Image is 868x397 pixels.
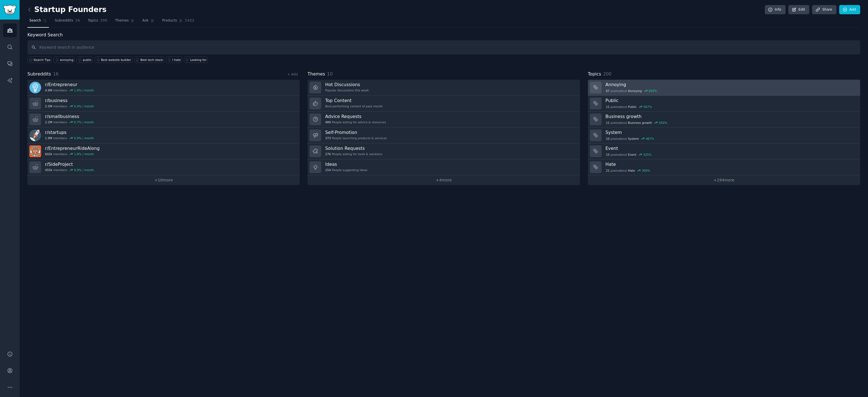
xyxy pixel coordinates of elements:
[606,89,609,93] span: 67
[45,104,52,108] span: 2.5M
[588,175,860,185] a: +194more
[606,169,609,172] span: 21
[325,120,386,124] div: People asking for advice & resources
[606,105,609,109] span: 11
[325,145,382,151] h3: Solution Requests
[45,152,52,156] span: 602k
[172,58,181,62] div: I hate
[74,120,94,124] div: 0.7 % / month
[325,88,369,92] div: Popular discussions this week
[54,56,75,63] a: annoying
[606,82,856,88] h3: Annoying
[74,152,94,156] div: 1.8 % / month
[185,18,194,23] span: 1422
[839,5,860,15] a: Add
[308,159,580,175] a: Ideas154People suggesting ideas
[308,80,580,96] a: Hot DiscussionsPopular discussions this week
[162,18,177,23] span: Products
[765,5,786,15] a: Info
[588,159,860,175] a: Hate21postsaboutHate300%
[27,159,300,175] a: r/SideProject455kmembers6.9% / month
[27,16,49,28] a: Search
[588,71,601,78] span: Topics
[325,98,383,103] h3: Top Content
[325,152,382,156] div: People asking for tools & solutions
[325,136,331,140] span: 373
[27,175,300,185] a: +10more
[3,5,16,15] img: GummySearch logo
[606,129,856,135] h3: System
[325,82,369,88] h3: Hot Discussions
[27,56,52,63] button: Search Tips
[606,114,856,119] h3: Business growth
[325,129,387,135] h3: Self-Promotion
[45,120,52,124] span: 2.2M
[53,71,59,77] span: 16
[325,120,331,124] span: 489
[628,153,636,157] span: Event
[101,58,131,62] div: Best website builder
[45,161,94,167] h3: r/ SideProject
[308,143,580,159] a: Solution Requests276People asking for tools & solutions
[55,18,73,23] span: Subreddits
[140,58,163,62] div: Best tech stack
[75,18,80,23] span: 16
[45,88,94,92] div: members
[190,58,207,62] div: Looking for
[642,169,650,172] div: 300 %
[160,16,196,28] a: Products1422
[649,89,657,93] div: 650 %
[628,105,637,109] span: Public
[77,56,93,63] a: public
[45,88,52,92] span: 4.9M
[27,5,107,14] h2: Startup Founders
[29,145,41,157] img: EntrepreneurRideAlong
[308,96,580,112] a: Top ContentBest-performing content of past month
[603,71,611,77] span: 200
[27,96,300,112] a: r/business2.5Mmembers0.4% / month
[606,88,657,93] div: post s about
[27,71,51,78] span: Subreddits
[45,145,100,151] h3: r/ EntrepreneurRideAlong
[74,136,94,140] div: 0.9 % / month
[588,80,860,96] a: Annoying67postsaboutAnnoying650%
[325,152,331,156] span: 276
[606,98,856,103] h3: Public
[606,153,609,157] span: 15
[113,16,137,28] a: Themes
[628,121,652,125] span: Business growth
[45,98,94,103] h3: r/ business
[27,127,300,143] a: r/startups1.9Mmembers0.9% / month
[166,56,182,63] a: I hate
[325,104,383,108] div: Best-performing content of past month
[45,129,94,135] h3: r/ startups
[628,137,639,141] span: System
[308,127,580,143] a: Self-Promotion373People launching products & services
[308,175,580,185] a: +4more
[606,137,609,141] span: 10
[628,89,642,93] span: Annoying
[606,136,655,141] div: post s about
[74,168,94,172] div: 6.9 % / month
[45,152,100,156] div: members
[606,168,651,173] div: post s about
[95,56,132,63] a: Best website builder
[588,96,860,112] a: Public11postsaboutPublic567%
[27,40,860,55] input: Keyword search in audience
[27,32,63,37] label: Keyword Search
[45,168,52,172] span: 455k
[606,120,668,125] div: post s about
[325,114,386,119] h3: Advice Requests
[606,152,652,157] div: post s about
[644,105,652,109] div: 567 %
[83,58,92,62] div: public
[606,145,856,151] h3: Event
[606,104,652,109] div: post s about
[142,18,148,23] span: Ask
[643,153,652,157] div: 325 %
[606,161,856,167] h3: Hate
[45,114,94,119] h3: r/ smallbusiness
[325,168,331,172] span: 154
[45,82,94,88] h3: r/ Entrepreneur
[74,88,94,92] div: 1.0 % / month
